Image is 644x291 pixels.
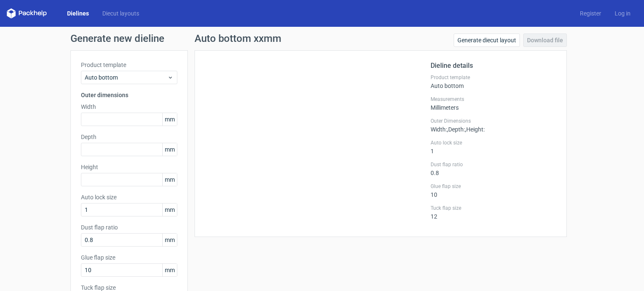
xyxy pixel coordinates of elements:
[431,205,556,220] div: 12
[162,143,177,156] span: mm
[431,205,556,211] label: Tuck flap size
[431,183,556,190] label: Glue flap size
[81,91,177,99] h3: Outer dimensions
[195,33,281,44] h1: Auto bottom xxmm
[431,74,556,89] div: Auto bottom
[60,9,96,18] a: Dielines
[162,113,177,126] span: mm
[81,253,177,262] label: Glue flap size
[162,234,177,246] span: mm
[96,9,146,18] a: Diecut layouts
[81,103,177,111] label: Width
[431,96,556,103] label: Measurements
[162,173,177,186] span: mm
[431,161,556,168] label: Dust flap ratio
[431,139,556,146] label: Auto lock size
[162,264,177,276] span: mm
[85,73,167,82] span: Auto bottom
[70,33,574,44] h1: Generate new dieline
[81,193,177,201] label: Auto lock size
[431,96,556,111] div: Millimeters
[431,139,556,155] div: 1
[573,9,608,18] a: Register
[465,126,485,133] span: , Height :
[431,118,556,124] label: Outer Dimensions
[81,133,177,141] label: Depth
[431,126,447,133] span: Width :
[431,61,556,71] h2: Dieline details
[81,163,177,171] label: Height
[454,33,520,47] a: Generate diecut layout
[162,203,177,216] span: mm
[431,183,556,198] div: 10
[447,126,465,133] span: , Depth :
[608,9,637,18] a: Log in
[81,223,177,232] label: Dust flap ratio
[81,61,177,69] label: Product template
[431,74,556,81] label: Product template
[431,161,556,176] div: 0.8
